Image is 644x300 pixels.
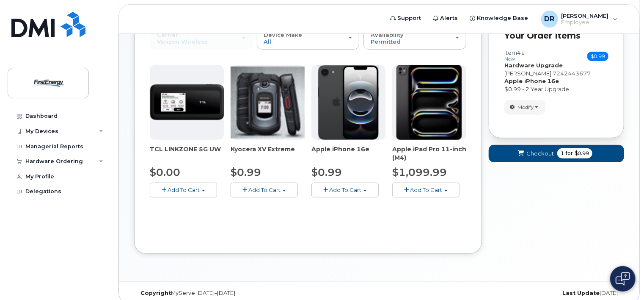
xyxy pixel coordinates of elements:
[504,70,551,77] span: [PERSON_NAME]
[392,183,460,197] button: Add To Cart
[545,14,555,24] span: DR
[440,14,458,22] span: Alerts
[504,85,608,93] div: $0.99 - 2 Year Upgrade
[150,183,217,197] button: Add To Cart
[140,290,171,296] strong: Copyright
[231,67,305,139] img: xvextreme.gif
[489,145,624,162] button: Checkout 1 for $0.99
[562,290,600,296] strong: Last Update
[264,38,272,45] span: All
[363,27,466,49] button: Availability Permitted
[231,183,298,197] button: Add To Cart
[535,11,624,28] div: Detore, Rennie C
[396,65,462,140] img: ipad_pro_11_m4.png
[504,62,563,69] strong: Hardware Upgrade
[410,186,442,193] span: Add To Cart
[318,65,379,140] img: iphone16e.png
[329,186,361,193] span: Add To Cart
[526,150,554,158] span: Checkout
[553,70,591,77] span: 7242443677
[561,12,609,19] span: [PERSON_NAME]
[311,166,342,178] span: $0.99
[587,52,608,61] span: $0.99
[561,19,609,26] span: Employee
[150,84,224,120] img: linkzone5g.png
[427,10,464,27] a: Alerts
[150,145,224,162] div: TCL LINKZONE 5G UW
[517,103,534,111] span: Modify
[392,166,447,178] span: $1,099.99
[561,150,564,157] span: 1
[564,150,575,157] span: for
[231,145,305,162] div: Kyocera XV Extreme
[231,166,261,178] span: $0.99
[616,272,630,286] img: Open chat
[517,49,525,56] span: #1
[504,50,525,62] h3: Item
[385,10,427,27] a: Support
[398,14,421,22] span: Support
[257,27,360,49] button: Device Make All
[461,290,624,297] div: [DATE]
[371,38,401,45] span: Permitted
[150,166,180,178] span: $0.00
[134,290,297,297] div: MyServe [DATE]–[DATE]
[504,30,608,42] p: Your Order Items
[168,186,200,193] span: Add To Cart
[392,145,466,162] div: Apple iPad Pro 11-inch (M4)
[504,100,545,115] button: Modify
[504,78,559,84] strong: Apple iPhone 16e
[248,186,281,193] span: Add To Cart
[264,31,303,38] span: Device Make
[311,145,385,162] div: Apple iPhone 16e
[464,10,534,27] a: Knowledge Base
[504,56,515,62] small: new
[371,31,404,38] span: Availability
[311,183,379,197] button: Add To Cart
[477,14,528,22] span: Knowledge Base
[575,150,589,157] span: $0.99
